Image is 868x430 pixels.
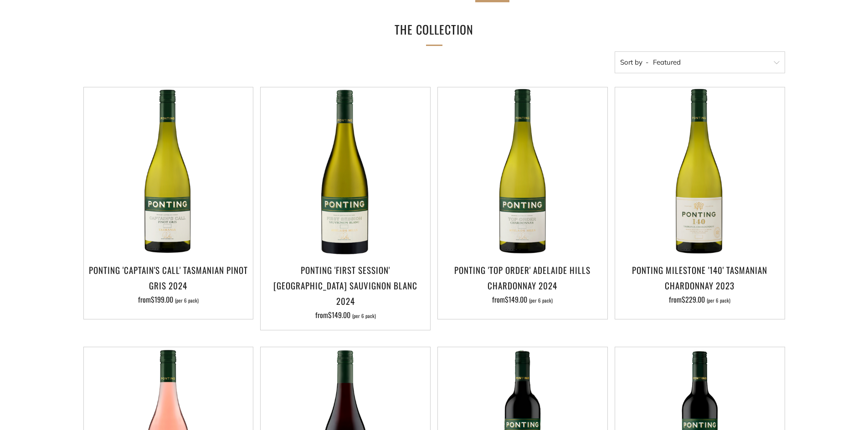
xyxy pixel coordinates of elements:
span: (per 6 pack) [352,314,376,319]
span: (per 6 pack) [529,298,553,303]
span: from [492,294,553,305]
span: from [315,309,376,320]
span: from [669,294,730,305]
span: $149.00 [505,294,527,305]
span: (per 6 pack) [707,298,730,303]
span: $199.00 [151,294,173,305]
a: Ponting 'Top Order' Adelaide Hills Chardonnay 2024 from$149.00 (per 6 pack) [438,262,607,308]
span: (per 6 pack) [175,298,199,303]
span: $229.00 [682,294,705,305]
a: Ponting 'First Session' [GEOGRAPHIC_DATA] Sauvignon Blanc 2024 from$149.00 (per 6 pack) [261,262,430,319]
h3: Ponting 'First Session' [GEOGRAPHIC_DATA] Sauvignon Blanc 2024 [265,262,426,309]
span: $149.00 [328,309,350,320]
h3: Ponting 'Captain's Call' Tasmanian Pinot Gris 2024 [88,262,249,293]
h3: Ponting Milestone '140' Tasmanian Chardonnay 2023 [620,262,780,293]
h3: Ponting 'Top Order' Adelaide Hills Chardonnay 2024 [442,262,603,293]
h1: The Collection [298,19,571,40]
a: Ponting 'Captain's Call' Tasmanian Pinot Gris 2024 from$199.00 (per 6 pack) [84,262,253,308]
span: from [138,294,199,305]
a: Ponting Milestone '140' Tasmanian Chardonnay 2023 from$229.00 (per 6 pack) [615,262,785,308]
